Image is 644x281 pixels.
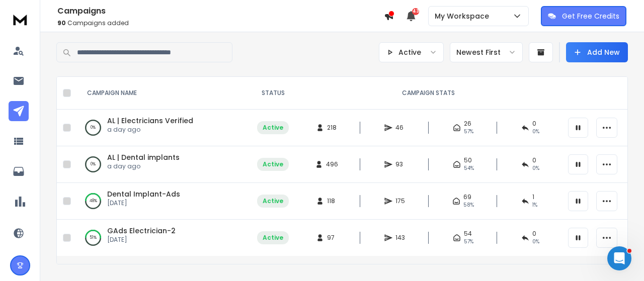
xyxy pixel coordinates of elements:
a: GAds Electrician-2 [107,226,176,236]
button: Get Free Credits [541,6,626,26]
a: AL | Electricians Verified [107,116,193,126]
button: Add New [566,42,628,62]
span: 0 [532,156,536,164]
div: Active [263,160,283,168]
th: CAMPAIGN STATS [295,77,562,110]
span: 57 % [464,128,473,136]
p: [DATE] [107,236,176,244]
p: 0 % [91,123,96,133]
a: AL | Dental implants [107,152,180,162]
p: a day ago [107,162,180,170]
p: [DATE] [107,199,180,207]
span: 50 [464,156,472,164]
p: a day ago [107,126,193,134]
td: 48%Dental Implant-Ads[DATE] [75,183,251,220]
p: 0 % [91,159,96,169]
span: 26 [464,120,471,128]
span: 46 [395,124,406,132]
p: Active [398,47,421,57]
span: 90 [57,19,66,27]
span: 43 [412,8,419,15]
span: 0 % [532,128,539,136]
span: 54 % [464,164,474,172]
span: 97 [327,234,337,242]
span: 93 [395,160,406,168]
a: Dental Implant-Ads [107,189,180,199]
th: STATUS [251,77,295,110]
span: 175 [395,197,406,205]
div: Active [263,124,283,132]
iframe: Intercom live chat [607,246,631,270]
th: CAMPAIGN NAME [75,77,251,110]
span: 54 [464,230,472,238]
h1: Campaigns [57,5,384,17]
span: 1 [532,193,534,201]
span: 496 [326,160,338,168]
span: 69 [463,193,471,201]
p: My Workspace [435,11,493,21]
p: 51 % [90,233,97,243]
span: 0 % [532,164,539,172]
td: 0%AL | Dental implantsa day ago [75,146,251,183]
span: 0 [532,230,536,238]
td: 51%GAds Electrician-2[DATE] [75,220,251,256]
img: logo [10,10,30,29]
span: 118 [327,197,337,205]
div: Active [263,197,283,205]
span: 0 [532,120,536,128]
span: 57 % [464,238,473,246]
p: Get Free Credits [562,11,619,21]
span: 58 % [463,201,474,209]
span: 0 % [532,238,539,246]
span: 143 [395,234,406,242]
span: 218 [327,124,337,132]
td: 0%AL | Electricians Verifieda day ago [75,110,251,146]
p: Campaigns added [57,19,384,27]
button: Newest First [450,42,523,62]
p: 48 % [90,196,97,206]
span: 1 % [532,201,537,209]
div: Active [263,234,283,242]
